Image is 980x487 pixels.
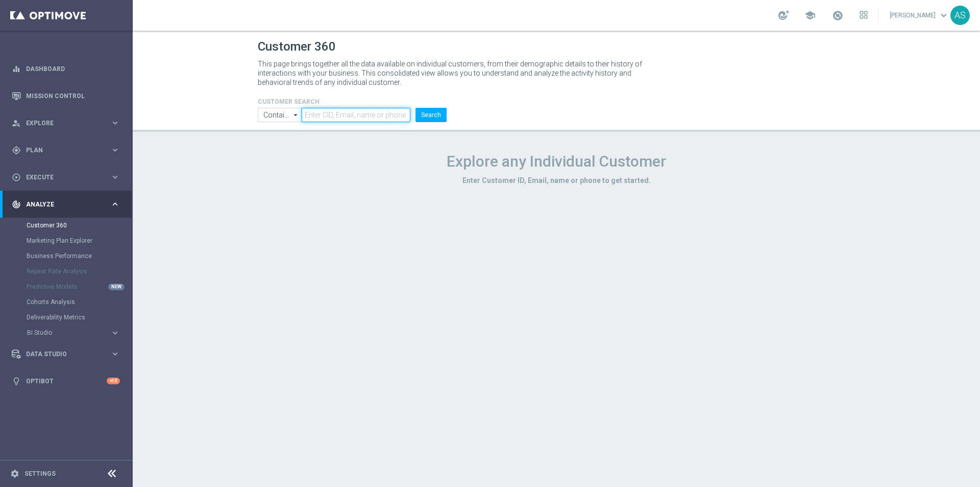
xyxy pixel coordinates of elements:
div: Repeat Rate Analysis [27,264,132,279]
button: equalizer Dashboard [11,65,120,73]
button: track_changes Analyze keyboard_arrow_right [11,200,120,208]
a: Settings [24,471,56,477]
input: Enter CID, Email, name or phone [302,108,410,122]
a: [PERSON_NAME]keyboard_arrow_down [889,8,950,23]
span: school [804,10,816,21]
div: +10 [107,378,120,384]
i: equalizer [12,64,21,74]
div: Explore [12,119,110,128]
input: Contains [258,108,302,122]
i: keyboard_arrow_right [110,172,120,182]
a: Optibot [26,367,107,395]
button: lightbulb Optibot +10 [11,377,120,385]
a: Mission Control [26,82,120,109]
div: Data Studio [12,350,110,359]
div: Analyze [12,200,110,209]
i: track_changes [12,200,21,209]
i: play_circle_outline [12,173,21,182]
span: keyboard_arrow_down [938,10,949,21]
div: Business Performance [27,248,132,264]
button: Data Studio keyboard_arrow_right [11,350,120,358]
i: person_search [12,119,21,128]
div: Deliverability Metrics [27,310,132,325]
div: Cohorts Analysis [27,294,132,310]
div: Marketing Plan Explorer [27,233,132,248]
button: Mission Control [11,92,120,100]
h4: CUSTOMER SEARCH [258,98,447,105]
a: Marketing Plan Explorer [27,237,106,245]
i: settings [10,469,19,478]
i: keyboard_arrow_right [110,199,120,209]
span: Execute [26,174,110,180]
div: Mission Control [12,82,120,109]
h3: Enter Customer ID, Email, name or phone to get started. [258,176,855,185]
i: gps_fixed [12,146,21,155]
div: BI Studio [27,325,132,340]
div: Execute [12,173,110,182]
div: Customer 360 [27,218,132,233]
a: Dashboard [26,55,120,82]
button: person_search Explore keyboard_arrow_right [11,119,120,127]
div: AS [950,6,970,25]
i: keyboard_arrow_right [110,118,120,128]
div: BI Studio [27,330,110,336]
i: arrow_drop_down [291,108,301,122]
a: Deliverability Metrics [27,313,106,321]
a: Customer 360 [27,221,106,229]
h1: Customer 360 [258,39,855,54]
div: Predictive Models [27,279,132,294]
button: gps_fixed Plan keyboard_arrow_right [11,146,120,154]
button: BI Studio keyboard_arrow_right [27,329,120,337]
div: Optibot [12,367,120,395]
i: keyboard_arrow_right [110,349,120,359]
button: Search [415,108,447,122]
i: lightbulb [12,377,21,386]
div: NEW [108,284,125,290]
span: Explore [26,120,110,126]
span: BI Studio [27,330,100,336]
span: Plan [26,147,110,153]
i: keyboard_arrow_right [110,145,120,155]
h1: Explore any Individual Customer [258,152,855,171]
p: This page brings together all the data available on individual customers, from their demographic ... [258,59,651,87]
button: play_circle_outline Execute keyboard_arrow_right [11,173,120,181]
span: Data Studio [26,351,110,357]
i: keyboard_arrow_right [110,328,120,338]
a: Business Performance [27,252,106,260]
a: Cohorts Analysis [27,298,106,306]
div: Dashboard [12,55,120,82]
div: Plan [12,146,110,155]
span: Analyze [26,201,110,207]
